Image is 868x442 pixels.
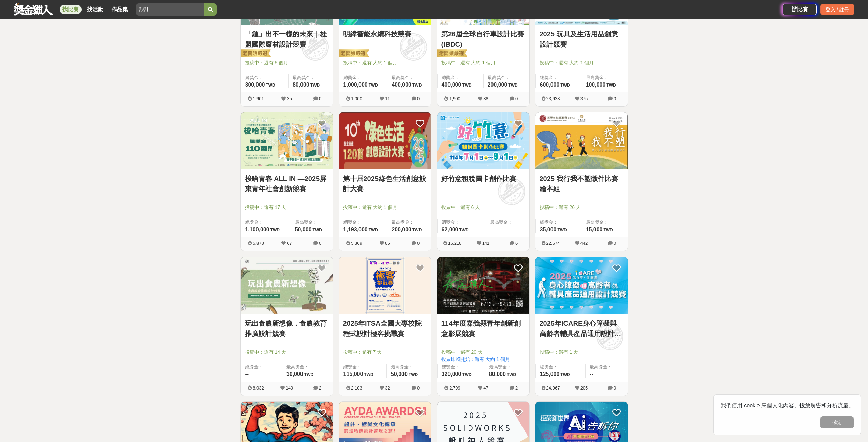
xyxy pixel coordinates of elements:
[508,83,517,88] span: TWD
[515,241,518,246] span: 6
[295,227,312,232] span: 50,000
[540,59,623,66] span: 投稿中：還有 大約 1 個月
[441,59,525,66] span: 投稿中：還有 大約 1 個月
[385,241,390,246] span: 86
[245,318,329,339] a: 玩出食農新想像．食農教育推廣設計競賽
[540,364,582,370] span: 總獎金：
[820,4,854,15] div: 登入 / 註冊
[586,219,623,226] span: 最高獎金：
[392,82,411,88] span: 400,000
[462,83,471,88] span: TWD
[783,4,817,15] a: 辦比賽
[392,227,411,232] span: 200,000
[546,385,560,391] span: 24,967
[540,227,557,232] span: 35,000
[442,82,461,88] span: 400,000
[483,385,488,391] span: 47
[540,74,577,81] span: 總獎金：
[343,219,383,226] span: 總獎金：
[437,257,529,314] img: Cover Image
[590,364,623,370] span: 最高獎金：
[535,257,628,314] a: Cover Image
[614,241,616,246] span: 0
[343,349,427,356] span: 投稿中：還有 7 天
[343,364,382,370] span: 總獎金：
[293,82,309,88] span: 80,000
[417,241,420,246] span: 0
[343,74,383,81] span: 總獎金：
[441,318,525,339] a: 114年度嘉義縣青年創新創意影展競賽
[580,96,588,101] span: 375
[488,74,525,81] span: 最高獎金：
[339,112,431,170] a: Cover Image
[614,96,616,101] span: 0
[535,257,628,314] img: Cover Image
[540,349,623,356] span: 投稿中：還有 1 天
[560,372,570,377] span: TWD
[319,96,321,101] span: 0
[266,83,275,88] span: TWD
[417,385,420,391] span: 0
[459,228,468,232] span: TWD
[580,385,588,391] span: 205
[557,228,567,232] span: TWD
[60,5,82,14] a: 找比賽
[441,349,525,356] span: 投稿中：還有 20 天
[245,349,329,356] span: 投稿中：還有 14 天
[721,402,854,408] span: 我們使用 cookie 來個人化內容、投放廣告和分析流量。
[245,82,265,88] span: 300,000
[540,219,577,226] span: 總獎金：
[437,112,529,169] img: Cover Image
[449,96,460,101] span: 1,900
[270,228,280,232] span: TWD
[449,385,460,391] span: 2,799
[489,371,506,377] span: 80,000
[319,241,321,246] span: 0
[586,74,623,81] span: 最高獎金：
[614,385,616,391] span: 0
[241,257,333,314] img: Cover Image
[441,356,525,363] span: 投票即將開始：還有 大約 1 個月
[343,173,427,194] a: 第十屆2025綠色生活創意設計大賽
[436,49,467,59] img: 老闆娘嚴選
[241,257,333,314] a: Cover Image
[343,82,368,88] span: 1,000,000
[245,29,329,49] a: 「鏈」出不一樣的未來｜桂盟國際廢材設計競賽
[482,241,490,246] span: 141
[441,29,525,49] a: 第26屆全球自行車設計比賽(IBDC)
[339,257,431,314] a: Cover Image
[241,112,333,170] a: Cover Image
[507,372,516,377] span: TWD
[364,372,373,377] span: TWD
[343,318,427,339] a: 2025年ITSA全國大專校院程式設計極客挑戰賽
[343,59,427,66] span: 投稿中：還有 大約 1 個月
[391,364,427,370] span: 最高獎金：
[84,5,106,14] a: 找活動
[442,74,479,81] span: 總獎金：
[286,364,329,370] span: 最高獎金：
[304,372,313,377] span: TWD
[253,385,264,391] span: 8,032
[412,83,422,88] span: TWD
[239,49,271,59] img: 老闆娘嚴選
[245,371,249,377] span: --
[253,241,264,246] span: 5,878
[343,29,427,39] a: 明緯智能永續科技競賽
[603,228,613,232] span: TWD
[540,371,560,377] span: 125,000
[546,96,560,101] span: 23,938
[540,318,623,339] a: 2025年ICARE身心障礙與高齡者輔具產品通用設計競賽
[109,5,131,14] a: 作品集
[409,372,418,377] span: TWD
[385,385,390,391] span: 32
[295,219,329,226] span: 最高獎金：
[245,74,284,81] span: 總獎金：
[391,371,408,377] span: 50,000
[287,96,292,101] span: 35
[442,227,458,232] span: 62,000
[540,29,623,49] a: 2025 玩具及生活用品創意設計競賽
[442,364,481,370] span: 總獎金：
[560,83,570,88] span: TWD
